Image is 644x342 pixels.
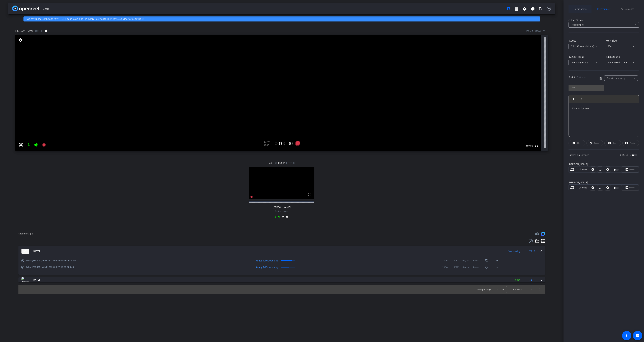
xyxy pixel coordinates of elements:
[281,210,282,212] span: -
[43,6,505,12] span: Zebra
[515,7,519,11] mat-icon: grid_on
[219,259,280,262] div: Ready & Processing
[571,45,594,47] span: 3X (130 words/minute)
[495,259,499,263] mat-icon: more_horiz
[525,30,545,33] div: ROOM ID: 552440178
[21,249,29,254] img: thumb-nail
[21,277,29,282] img: thumb-nail
[534,250,535,253] span: 2
[597,8,610,10] span: Teleprompter
[26,259,157,262] span: Zebra-[PERSON_NAME]-2025-09-22-12-58-00-243-0
[571,85,601,89] input: Title
[18,277,545,282] mat-expansion-panel-header: thumb-nail[DATE]Ready1
[535,232,539,236] mat-icon: cloud_upload
[513,288,522,291] div: 1 – 2 of 2
[621,8,634,10] span: Adjustments
[452,259,463,262] span: 720P
[285,161,294,165] span: 00:00:00
[577,76,586,79] span: 0 Words
[535,232,539,236] span: Destinations for your clips
[264,144,273,146] div: 720P
[463,265,473,269] span: 0bytes
[21,259,24,262] mat-icon: play_circle_outline
[273,161,277,165] span: FPS
[571,24,584,26] span: Teleprompter
[528,285,536,294] button: Previous page
[485,265,489,269] mat-icon: favorite_border
[15,29,34,33] span: [PERSON_NAME]
[576,186,590,189] div: Chrome
[18,257,545,275] div: thumb-nail[DATE]Processing2
[531,7,535,11] mat-icon: info
[473,265,483,269] span: 0 secs
[571,61,588,64] span: Teleprompter Top
[523,7,527,11] mat-icon: settings
[18,38,23,42] mat-icon: settings
[282,210,289,212] span: Chrome
[33,250,40,253] span: [DATE]
[534,278,535,282] span: 1
[142,18,144,20] mat-icon: highlight_off
[569,38,600,44] div: Speed
[569,54,600,60] div: Screen Setup
[507,7,511,11] mat-icon: account_box
[485,259,489,263] mat-icon: favorite_border
[569,163,639,166] div: [PERSON_NAME]
[264,141,273,143] div: 24
[523,144,534,148] span: 141.9 GB
[534,144,539,148] mat-icon: fullscreen
[569,150,639,160] div: Display on Devices
[269,161,272,165] span: 24
[124,18,141,20] a: Platform Status
[574,8,586,10] span: Participants
[463,259,473,262] span: 0bytes
[442,265,452,269] span: 24fps
[608,61,627,64] span: White - text in black
[512,278,522,282] div: Ready
[35,30,42,32] span: Chrome
[506,249,522,253] div: Processing
[442,259,452,262] span: 24fps
[219,265,280,269] div: Ready & Processing
[571,96,577,102] button: Bold (⌘B)
[307,192,311,196] mat-icon: fullscreen
[636,334,640,338] mat-icon: message
[273,206,290,209] span: [PERSON_NAME]
[620,154,632,157] label: All Devices
[569,18,639,22] div: Select Source
[18,246,545,257] mat-expansion-panel-header: thumb-nail[DATE]Processing2
[273,141,295,146] div: 00:00:00
[473,259,483,262] span: 0 secs
[625,334,629,338] mat-icon: accessibility
[495,265,499,269] mat-icon: more_horiz
[607,77,627,80] span: Create new script
[18,232,33,235] div: Session Clips
[539,7,543,11] mat-icon: logout
[33,278,40,282] span: [DATE]
[278,161,285,165] span: 1080P
[275,210,289,213] span: Subject
[21,265,24,269] mat-icon: play_circle_outline
[12,6,39,11] img: app-logo
[266,141,270,143] span: FPS
[23,16,540,21] div: We have updated the app to v2.15.0. Please make sure the mobile user has the newest version.
[605,38,637,44] div: Font Size
[576,168,590,171] div: Chrome
[26,265,157,269] span: Zebra-[PERSON_NAME]-2025-09-22-12-58-00-243-1
[452,265,463,269] span: 1080P
[45,29,48,32] mat-icon: info
[569,76,595,79] div: Script
[476,288,491,291] div: Items per page:
[541,232,545,236] img: Session clips
[536,285,544,294] button: Next page
[285,215,289,219] mat-icon: settings
[605,54,637,60] div: Background
[578,96,584,102] button: Italic (⌘I)
[569,181,639,185] div: [PERSON_NAME]
[608,45,613,47] span: 30px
